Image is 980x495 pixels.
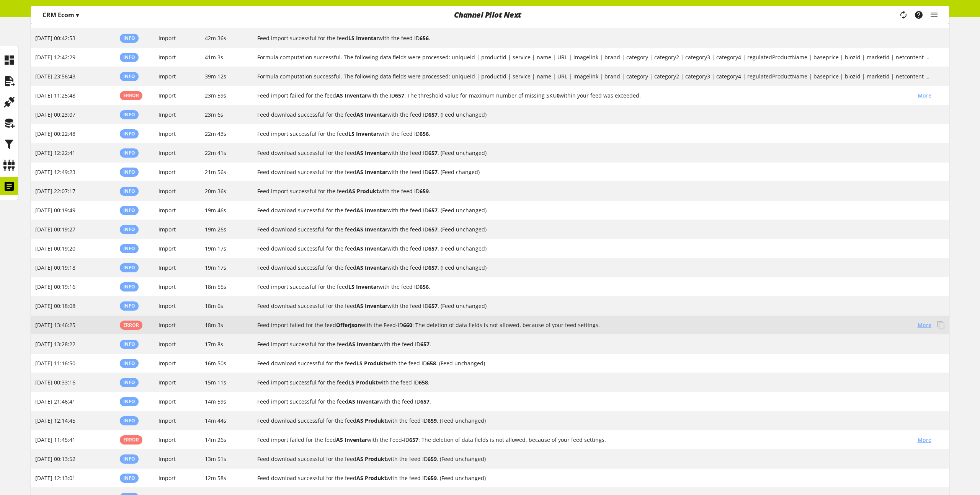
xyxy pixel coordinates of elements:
span: Info [123,379,135,386]
b: AS Inventar [356,168,387,176]
span: Import [158,34,176,42]
span: Import [158,226,176,233]
b: 657 [428,111,438,118]
h2: Feed download successful for the feed AS Inventar with the feed ID 657. (Feed unchanged) [257,264,931,272]
span: 16m 50s [205,360,226,367]
b: AS Inventar [348,340,379,348]
span: 14m 44s [205,417,226,424]
h2: Feed import successful for the feed LS Inventar with the feed ID 656. [257,283,931,291]
span: [DATE] 00:19:18 [35,264,75,271]
h2: Feed import failed for the feed AS Inventar with the ID 657. The threshold value for maximum numb... [257,91,912,99]
b: 0 [557,92,560,99]
span: Import [158,321,176,329]
span: Import [158,245,176,252]
span: Info [123,130,135,137]
span: Info [123,35,135,41]
span: More [918,436,931,444]
h2: Feed import successful for the feed LS Inventar with the feed ID 656. [257,130,931,138]
span: [DATE] 00:19:16 [35,283,75,290]
span: [DATE] 22:07:17 [35,187,75,195]
b: Offerjson [336,321,361,329]
h2: Feed download successful for the feed AS Produkt with the feed ID 659. (Feed unchanged) [257,417,931,425]
h2: Feed import successful for the feed AS Inventar with the feed ID 657. [257,340,931,348]
span: 17m 8s [205,340,223,348]
span: 15m 11s [205,379,226,386]
span: [DATE] 00:22:48 [35,130,75,137]
h2: Feed import failed for the feed Offerjson with the Feed-ID 660: The deletion of data fields is no... [257,321,912,329]
b: 658 [419,379,428,386]
span: [DATE] 13:46:25 [35,321,75,329]
h2: Feed import failed for the feed AS Inventar with the Feed-ID 657: The deletion of data fields is ... [257,436,912,444]
h2: Feed download successful for the feed AS Inventar with the feed ID 657. (Feed changed) [257,168,931,176]
span: Info [123,341,135,347]
b: 657 [428,226,438,233]
span: 23m 59s [205,92,226,99]
b: 656 [420,283,429,290]
b: AS Inventar [356,149,387,156]
h2: Feed download successful for the feed AS Inventar with the feed ID 657. (Feed unchanged) [257,149,931,157]
span: 13m 51s [205,455,226,462]
span: Import [158,474,176,482]
span: [DATE] 12:22:41 [35,149,75,156]
b: AS Inventar [348,398,379,405]
span: Info [123,456,135,462]
span: Import [158,73,176,80]
b: LS Inventar [348,283,379,290]
b: 657 [428,302,438,309]
span: Info [123,111,135,118]
b: 659 [428,474,437,482]
span: [DATE] 23:56:43 [35,73,75,80]
b: AS Inventar [336,92,367,99]
h2: Feed download successful for the feed AS Inventar with the feed ID 657. (Feed unchanged) [257,244,931,252]
span: 22m 43s [205,130,226,137]
span: Import [158,302,176,309]
b: AS Inventar [356,302,387,309]
h2: Feed import successful for the feed AS Produkt with the feed ID 659. [257,187,931,195]
p: CRM Ecom [42,10,79,20]
span: 14m 26s [205,436,226,443]
span: Info [123,303,135,309]
span: 19m 17s [205,245,226,252]
span: Error [123,322,139,328]
span: Info [123,207,135,213]
h2: Feed import successful for the feed AS Inventar with the feed ID 657. [257,397,931,405]
b: 656 [420,130,429,137]
b: AS Inventar [336,436,367,443]
b: LS Produkt [348,379,378,386]
b: AS Produkt [348,187,379,195]
span: 18m 3s [205,321,223,329]
h2: Feed download successful for the feed AS Inventar with the feed ID 657. (Feed unchanged) [257,225,931,233]
span: [DATE] 11:25:48 [35,92,75,99]
span: Info [123,150,135,156]
span: Import [158,398,176,405]
span: Import [158,436,176,443]
span: Info [123,188,135,194]
b: 658 [427,360,436,367]
b: 659 [428,417,437,424]
b: AS Inventar [356,264,387,271]
span: [DATE] 12:42:29 [35,54,75,61]
span: Import [158,417,176,424]
span: 12m 58s [205,474,226,482]
span: Error [123,92,139,99]
span: Import [158,283,176,290]
b: 656 [420,34,429,42]
span: [DATE] 12:14:45 [35,417,75,424]
span: Import [158,455,176,462]
h2: Formula computation successful. The following data fields were processed: uniqueid | productid | ... [257,72,931,80]
span: 14m 59s [205,398,226,405]
button: More [912,89,937,102]
span: Error [123,436,139,443]
span: Import [158,168,176,176]
span: Import [158,340,176,348]
span: Import [158,92,176,99]
span: Import [158,54,176,61]
span: Info [123,245,135,252]
b: AS Produkt [356,417,387,424]
span: Import [158,360,176,367]
h2: Feed download successful for the feed AS Inventar with the feed ID 657. (Feed unchanged) [257,111,931,119]
span: [DATE] 21:46:41 [35,398,75,405]
button: More [912,318,937,332]
span: [DATE] 12:13:01 [35,474,75,482]
span: Import [158,264,176,271]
